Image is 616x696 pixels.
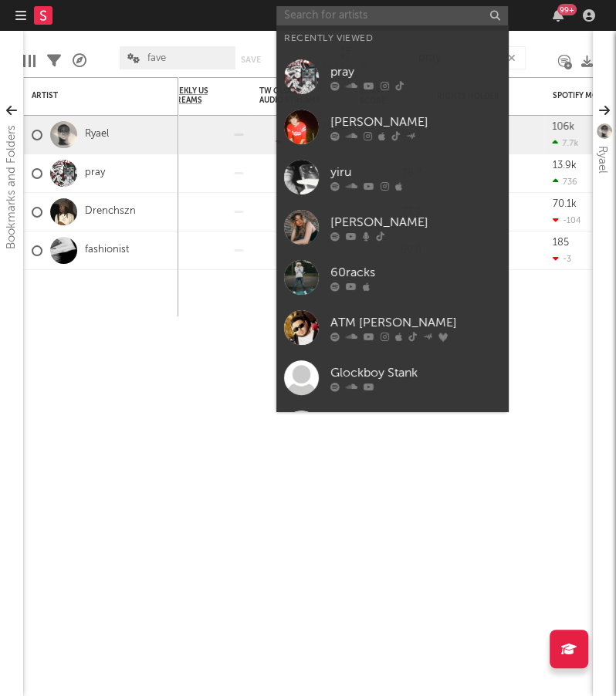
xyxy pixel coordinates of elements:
a: Ryael [85,128,109,141]
div: Filters [47,39,61,83]
div: -104 [552,215,580,225]
div: 736 [552,177,577,187]
div: 70.1k [552,199,576,209]
a: ATM [PERSON_NAME] [276,302,508,353]
a: 60racks [276,252,508,302]
div: [PERSON_NAME] [330,214,500,232]
div: Glockboy Stank [330,364,500,383]
a: pray [276,52,508,102]
div: yiru [330,164,500,182]
div: 185 [552,238,568,248]
a: [PERSON_NAME] [276,403,508,453]
a: fashionist [85,244,129,257]
a: pray [85,167,105,180]
a: Drenchszn [85,205,136,218]
button: Save [241,56,261,64]
div: 7.7k [552,138,578,148]
div: TW Global Audio Streams [259,86,320,105]
div: -3 [552,254,570,264]
div: Recently Viewed [284,29,500,48]
a: [PERSON_NAME] [276,202,508,252]
div: [PERSON_NAME] [330,113,500,132]
div: Edit Columns [23,39,36,83]
div: ATM [PERSON_NAME] [330,314,500,333]
a: yiru [276,152,508,202]
div: A&R Pipeline [73,39,86,83]
div: 13.9k [552,160,576,171]
input: Search for artists [276,6,508,25]
a: Glockboy Stank [276,353,508,403]
div: Bookmarks and Folders [2,125,21,249]
button: 99+ [553,9,564,22]
span: Weekly US Streams [166,86,220,105]
span: fave [147,53,166,63]
a: [PERSON_NAME] [276,102,508,152]
div: 60racks [330,264,500,282]
div: Ryael [593,146,611,174]
div: pray [330,63,500,82]
div: 106k [552,122,574,132]
div: Artist [32,91,147,100]
div: 99 + [557,4,577,15]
